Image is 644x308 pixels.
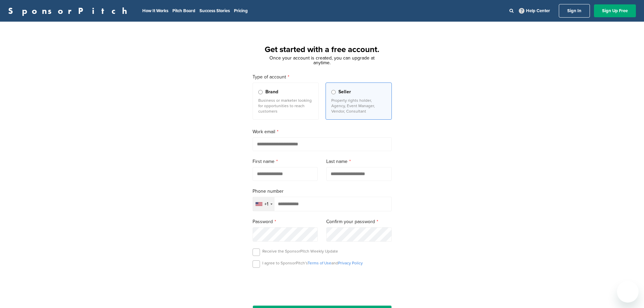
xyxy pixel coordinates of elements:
[326,218,392,226] label: Confirm your password
[199,8,230,14] a: Success Stories
[262,260,363,266] p: I agree to SponsorPitch’s and
[234,8,248,14] a: Pricing
[331,98,386,114] p: Property rights holder, Agency, Event Manager, Vendor, Consultant
[253,218,318,226] label: Password
[262,248,338,254] p: Receive the SponsorPitch Weekly Update
[331,90,336,94] input: Seller Property rights holder, Agency, Event Manager, Vendor, Consultant
[253,188,392,195] label: Phone number
[253,73,392,81] label: Type of account
[253,197,275,211] div: Selected country
[338,88,351,96] span: Seller
[326,158,392,165] label: Last name
[8,6,132,15] a: SponsorPitch
[308,261,331,265] a: Terms of Use
[269,55,375,66] span: Once your account is created, you can upgrade at anytime.
[284,276,361,295] iframe: reCAPTCHA
[258,90,263,94] input: Brand Business or marketer looking for opportunities to reach customers
[172,8,195,14] a: Pitch Board
[594,4,636,17] a: Sign Up Free
[617,281,639,303] iframe: Button to launch messaging window
[559,4,590,18] a: Sign In
[244,44,400,56] h1: Get started with a free account.
[253,158,318,165] label: First name
[518,7,551,15] a: Help Center
[142,8,168,14] a: How It Works
[253,128,392,136] label: Work email
[258,98,313,114] p: Business or marketer looking for opportunities to reach customers
[338,261,363,265] a: Privacy Policy
[265,88,278,96] span: Brand
[264,202,268,207] div: +1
